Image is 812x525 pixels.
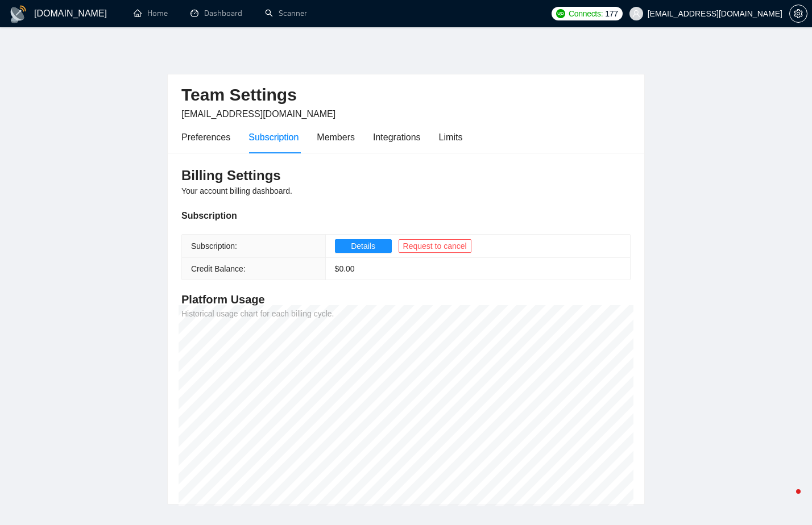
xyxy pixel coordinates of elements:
[191,241,237,251] span: Subscription:
[181,84,631,107] h2: Team Settings
[569,7,603,20] span: Connects:
[789,5,807,23] button: setting
[181,209,631,223] div: Subscription
[265,9,307,18] a: searchScanner
[190,9,242,18] a: dashboardDashboard
[181,166,631,185] h3: Billing Settings
[335,239,392,253] button: Details
[181,291,631,307] h4: Platform Usage
[351,240,375,252] span: Details
[399,239,471,253] button: Request to cancel
[9,5,27,23] img: logo
[181,186,292,195] span: Your account billing dashboard.
[773,486,801,514] iframe: Intercom live chat
[181,130,230,144] div: Preferences
[556,9,565,18] img: upwork-logo.png
[439,130,463,144] div: Limits
[373,130,421,144] div: Integrations
[191,264,246,273] span: Credit Balance:
[789,9,807,18] a: setting
[790,9,807,18] span: setting
[317,130,355,144] div: Members
[335,264,355,273] span: $ 0.00
[403,240,467,252] span: Request to cancel
[181,109,335,119] span: [EMAIL_ADDRESS][DOMAIN_NAME]
[605,7,618,20] span: 177
[632,10,640,18] span: user
[248,130,299,144] div: Subscription
[134,9,168,18] a: homeHome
